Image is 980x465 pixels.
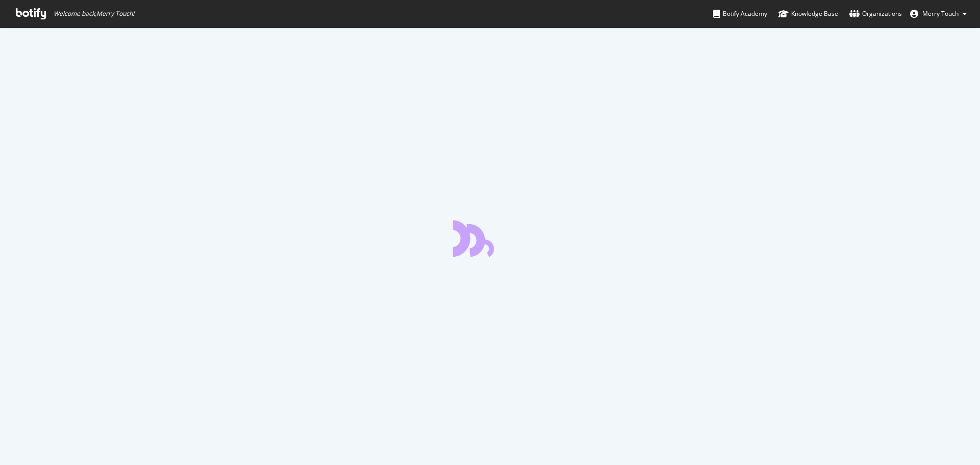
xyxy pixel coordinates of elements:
[713,9,767,19] div: Botify Academy
[849,9,902,19] div: Organizations
[922,9,959,18] span: Merry Touch
[453,220,527,257] div: animation
[54,10,134,18] span: Welcome back, Merry Touch !
[902,6,975,22] button: Merry Touch
[778,9,838,19] div: Knowledge Base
